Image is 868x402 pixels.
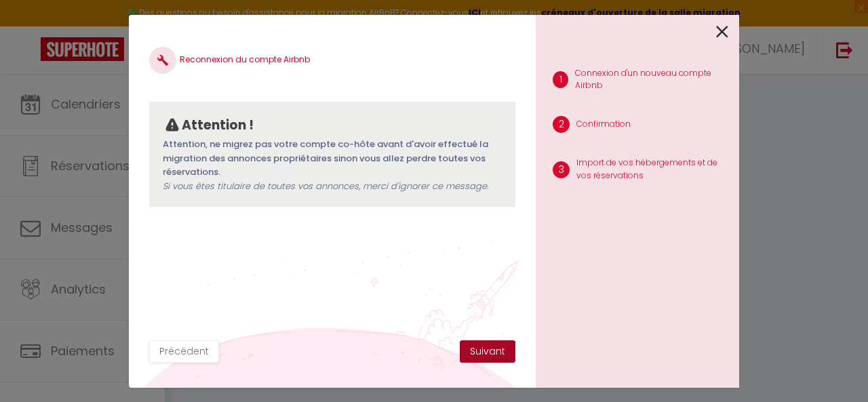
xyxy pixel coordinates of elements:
[11,5,52,46] button: Ouvrir le widget de chat LiveChat
[576,118,631,131] p: Confirmation
[149,47,515,74] h4: Reconnexion du compte Airbnb
[182,115,254,136] p: Attention !
[553,116,570,133] span: 2
[576,157,728,182] p: Import de vos hébergements et de vos réservations
[163,138,502,193] p: Attention, ne migrez pas votre compte co-hôte avant d'avoir effectué la migration des annonces pr...
[149,340,219,363] button: Précédent
[575,67,728,93] p: Connexion d'un nouveau compte Airbnb
[163,180,488,193] span: Si vous êtes titulaire de toutes vos annonces, merci d'ignorer ce message.
[553,161,570,178] span: 3
[553,71,568,88] span: 1
[460,340,515,363] button: Suivant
